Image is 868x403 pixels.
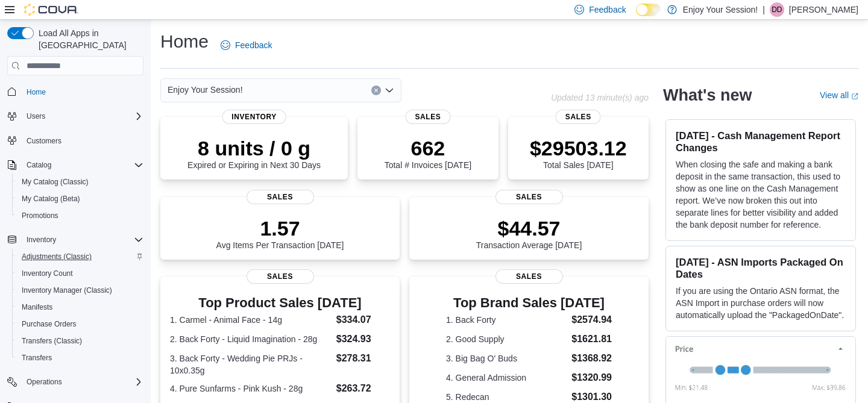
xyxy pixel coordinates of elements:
[17,192,85,206] a: My Catalog (Beta)
[160,30,209,54] h1: Home
[12,265,148,282] button: Inventory Count
[12,316,148,333] button: Purchase Orders
[22,353,52,363] span: Transfers
[216,216,344,240] p: 1.57
[22,109,50,123] button: Users
[2,83,148,100] button: Home
[17,175,93,189] a: My Catalog (Classic)
[336,351,390,366] dd: $278.31
[170,296,390,310] h3: Top Product Sales [DATE]
[12,173,148,190] button: My Catalog (Classic)
[17,249,143,264] span: Adjustments (Classic)
[2,132,148,149] button: Customers
[336,332,390,346] dd: $324.93
[27,160,51,170] span: Catalog
[170,352,332,376] dt: 3. Back Forty - Wedding Pie PRJs - 10x0.35g
[17,175,143,189] span: My Catalog (Classic)
[12,190,148,207] button: My Catalog (Beta)
[556,110,601,124] span: Sales
[22,336,82,346] span: Transfers (Classic)
[12,333,148,349] button: Transfers (Classic)
[235,39,272,51] span: Feedback
[17,300,143,314] span: Manifests
[676,130,846,154] h3: [DATE] - Cash Management Report Changes
[446,333,567,345] dt: 2. Good Supply
[22,84,143,99] span: Home
[571,351,612,366] dd: $1368.92
[247,269,314,284] span: Sales
[17,334,143,348] span: Transfers (Classic)
[22,375,67,389] button: Operations
[336,313,390,327] dd: $334.07
[222,110,286,124] span: Inventory
[820,90,858,100] a: View allExternal link
[22,252,92,261] span: Adjustments (Classic)
[663,86,752,105] h2: What's new
[683,2,758,17] p: Enjoy Your Session!
[589,4,626,16] span: Feedback
[2,373,148,390] button: Operations
[2,157,148,173] button: Catalog
[2,108,148,125] button: Users
[17,266,143,281] span: Inventory Count
[405,110,450,124] span: Sales
[17,266,78,281] a: Inventory Count
[27,87,46,97] span: Home
[170,314,332,326] dt: 1. Carmel - Animal Face - 14g
[371,86,381,95] button: Clear input
[22,133,143,148] span: Customers
[170,333,332,345] dt: 2. Back Forty - Liquid Imagination - 28g
[676,158,846,231] p: When closing the safe and making a bank deposit in the same transaction, this used to show as one...
[446,296,612,310] h3: Top Brand Sales [DATE]
[187,136,321,170] div: Expired or Expiring in Next 30 Days
[770,2,784,17] div: Devin D'Amelio
[27,235,56,245] span: Inventory
[17,208,63,223] a: Promotions
[763,2,765,17] p: |
[22,286,112,295] span: Inventory Manager (Classic)
[24,4,78,16] img: Cova
[17,249,96,264] a: Adjustments (Classic)
[27,377,62,387] span: Operations
[385,86,394,95] button: Open list of options
[571,313,612,327] dd: $2574.94
[12,349,148,366] button: Transfers
[27,111,45,121] span: Users
[22,319,77,329] span: Purchase Orders
[22,302,52,312] span: Manifests
[12,282,148,299] button: Inventory Manager (Classic)
[446,391,567,403] dt: 5. Redecan
[22,233,143,247] span: Inventory
[12,299,148,316] button: Manifests
[17,283,143,298] span: Inventory Manager (Classic)
[636,4,661,16] input: Dark Mode
[22,194,80,204] span: My Catalog (Beta)
[571,332,612,346] dd: $1621.81
[22,269,73,278] span: Inventory Count
[495,269,563,284] span: Sales
[12,207,148,224] button: Promotions
[446,372,567,384] dt: 4. General Admission
[168,83,243,97] span: Enjoy Your Session!
[17,283,117,298] a: Inventory Manager (Classic)
[216,216,344,250] div: Avg Items Per Transaction [DATE]
[17,300,57,314] a: Manifests
[17,317,81,331] a: Purchase Orders
[22,177,89,187] span: My Catalog (Classic)
[789,2,858,17] p: [PERSON_NAME]
[495,190,563,204] span: Sales
[636,16,637,17] span: Dark Mode
[22,85,51,99] a: Home
[676,256,846,280] h3: [DATE] - ASN Imports Packaged On Dates
[676,285,846,321] p: If you are using the Ontario ASN format, the ASN Import in purchase orders will now automatically...
[27,136,61,146] span: Customers
[2,231,148,248] button: Inventory
[446,314,567,326] dt: 1. Back Forty
[336,381,390,396] dd: $263.72
[385,136,471,170] div: Total # Invoices [DATE]
[17,351,57,365] a: Transfers
[187,136,321,160] p: 8 units / 0 g
[22,134,66,148] a: Customers
[22,211,58,220] span: Promotions
[22,109,143,123] span: Users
